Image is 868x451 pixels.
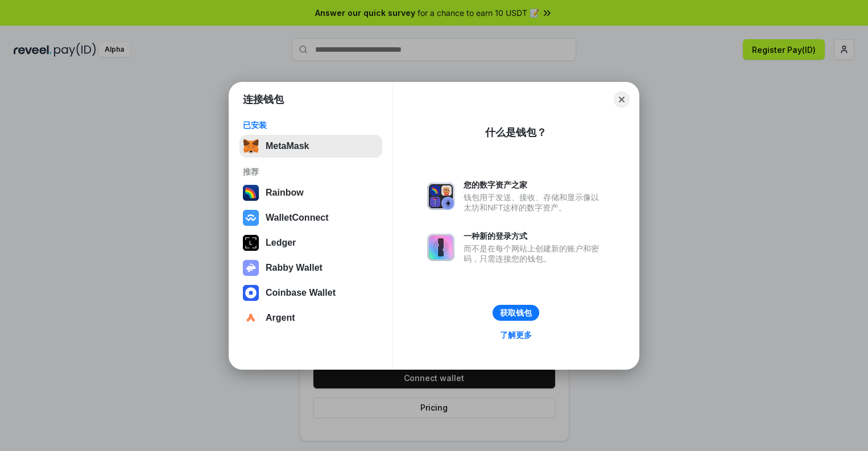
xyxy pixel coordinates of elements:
button: Rainbow [239,181,382,204]
div: Ledger [266,238,296,248]
img: svg+xml,%3Csvg%20width%3D%2228%22%20height%3D%2228%22%20viewBox%3D%220%200%2028%2028%22%20fill%3D... [243,285,259,301]
h1: 连接钱包 [243,93,284,106]
div: 了解更多 [500,330,532,340]
img: svg+xml,%3Csvg%20width%3D%2228%22%20height%3D%2228%22%20viewBox%3D%220%200%2028%2028%22%20fill%3D... [243,310,259,326]
div: 什么是钱包？ [485,126,547,139]
img: svg+xml,%3Csvg%20xmlns%3D%22http%3A%2F%2Fwww.w3.org%2F2000%2Fsvg%22%20fill%3D%22none%22%20viewBox... [427,183,454,210]
img: svg+xml,%3Csvg%20xmlns%3D%22http%3A%2F%2Fwww.w3.org%2F2000%2Fsvg%22%20width%3D%2228%22%20height%3... [243,235,259,251]
img: svg+xml,%3Csvg%20xmlns%3D%22http%3A%2F%2Fwww.w3.org%2F2000%2Fsvg%22%20fill%3D%22none%22%20viewBox... [243,260,259,276]
button: MetaMask [239,135,382,158]
div: MetaMask [266,141,309,151]
button: Argent [239,307,382,329]
div: 已安装 [243,120,379,130]
div: 一种新的登录方式 [464,231,605,241]
div: 获取钱包 [500,308,532,318]
div: 您的数字资产之家 [464,180,605,190]
img: svg+xml,%3Csvg%20width%3D%2228%22%20height%3D%2228%22%20viewBox%3D%220%200%2028%2028%22%20fill%3D... [243,210,259,226]
div: Rainbow [266,188,304,198]
button: Coinbase Wallet [239,282,382,304]
div: 而不是在每个网站上创建新的账户和密码，只需连接您的钱包。 [464,243,605,264]
button: Rabby Wallet [239,256,382,279]
button: Close [614,92,630,107]
button: Ledger [239,231,382,254]
img: svg+xml,%3Csvg%20xmlns%3D%22http%3A%2F%2Fwww.w3.org%2F2000%2Fsvg%22%20fill%3D%22none%22%20viewBox... [427,234,454,261]
button: 获取钱包 [493,305,539,321]
div: Argent [266,313,295,323]
img: svg+xml,%3Csvg%20width%3D%22120%22%20height%3D%22120%22%20viewBox%3D%220%200%20120%20120%22%20fil... [243,185,259,201]
a: 了解更多 [493,328,539,342]
div: 推荐 [243,167,379,177]
div: Rabby Wallet [266,263,323,273]
div: 钱包用于发送、接收、存储和显示像以太坊和NFT这样的数字资产。 [464,192,605,213]
img: svg+xml,%3Csvg%20fill%3D%22none%22%20height%3D%2233%22%20viewBox%3D%220%200%2035%2033%22%20width%... [243,138,259,154]
div: WalletConnect [266,213,329,223]
div: Coinbase Wallet [266,288,336,298]
button: WalletConnect [239,206,382,229]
